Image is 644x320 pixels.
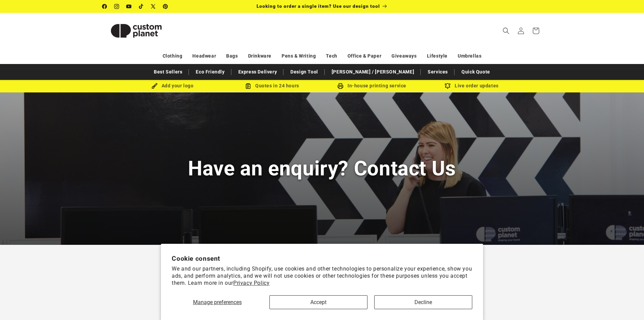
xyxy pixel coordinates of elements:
span: Manage preferences [193,299,242,305]
a: Drinkware [248,50,271,62]
a: Umbrellas [458,50,481,62]
h1: Have an enquiry? Contact Us [188,155,456,182]
a: Services [424,66,451,78]
summary: Search [499,23,514,38]
a: Eco Friendly [192,66,228,78]
div: Live order updates [422,82,522,90]
a: Design Tool [287,66,321,78]
img: Brush Icon [151,83,158,89]
img: Custom Planet [102,16,170,46]
a: [PERSON_NAME] / [PERSON_NAME] [328,66,418,78]
div: Quotes in 24 hours [222,82,322,90]
button: Decline [374,295,472,309]
a: Giveaways [391,50,416,62]
a: Office & Paper [348,50,381,62]
p: We and our partners, including Shopify, use cookies and other technologies to personalize your ex... [172,265,472,286]
a: Custom Planet [100,13,172,48]
h2: Cookie consent [172,255,472,262]
a: Lifestyle [427,50,448,62]
button: Manage preferences [172,295,263,309]
a: Clothing [163,50,183,62]
a: Tech [326,50,337,62]
div: Add your logo [123,82,222,90]
a: Pens & Writing [282,50,316,62]
img: Order updates [445,83,451,89]
a: Headwear [192,50,216,62]
a: Bags [226,50,238,62]
a: Privacy Policy [233,280,269,286]
a: Best Sellers [150,66,186,78]
span: Looking to order a single item? Use our design tool [257,3,380,9]
a: Quick Quote [458,66,494,78]
a: Express Delivery [235,66,281,78]
button: Accept [269,295,367,309]
div: In-house printing service [322,82,422,90]
img: In-house printing [337,83,343,89]
img: Order Updates Icon [245,83,251,89]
